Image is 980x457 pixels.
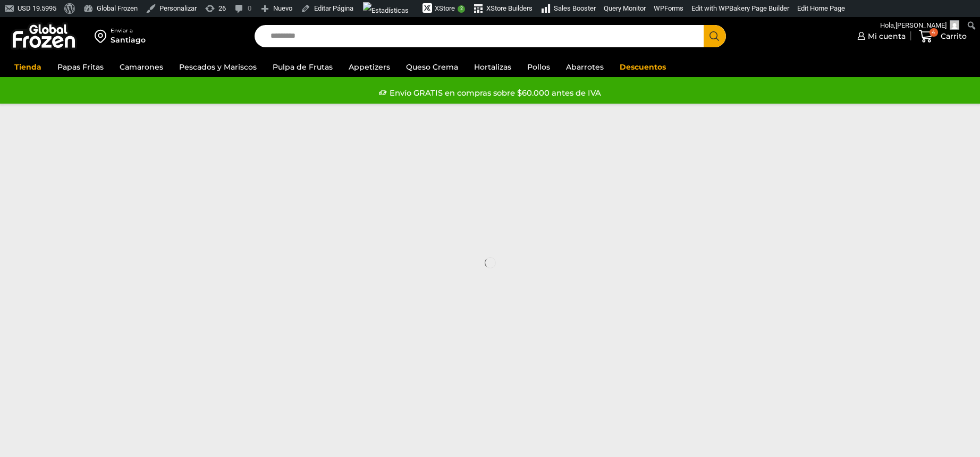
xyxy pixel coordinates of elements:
span: XStore [435,4,455,12]
div: Ver detalles de la exploración de seguridad [866,17,876,34]
span: Mi cuenta [865,31,906,41]
a: Camarones [114,57,168,77]
a: Hortalizas [469,57,517,77]
span: [PERSON_NAME] [895,21,947,29]
a: Mi cuenta [855,26,906,47]
span: Sales Booster [554,4,596,12]
a: Papas Fritas [52,57,109,77]
img: xstore [423,3,432,13]
img: address-field-icon.svg [95,27,111,45]
a: Pollos [522,57,555,77]
a: Hola, [876,17,964,34]
a: Pescados y Mariscos [174,57,262,77]
span: 2 [458,5,465,13]
a: Queso Crema [401,57,463,77]
a: Pulpa de Frutas [267,57,338,77]
div: Santiago [111,35,146,45]
a: Descuentos [614,57,671,77]
a: 4 Carrito [916,24,969,49]
span: XStore Builders [486,4,533,12]
img: Visitas de 48 horas. Haz clic para ver más estadísticas del sitio. [363,2,409,19]
div: Enviar a [111,27,146,35]
button: Search button [704,25,726,47]
a: Tienda [9,57,47,77]
span: Carrito [938,31,967,41]
a: Appetizers [343,57,395,77]
a: Abarrotes [561,57,609,77]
